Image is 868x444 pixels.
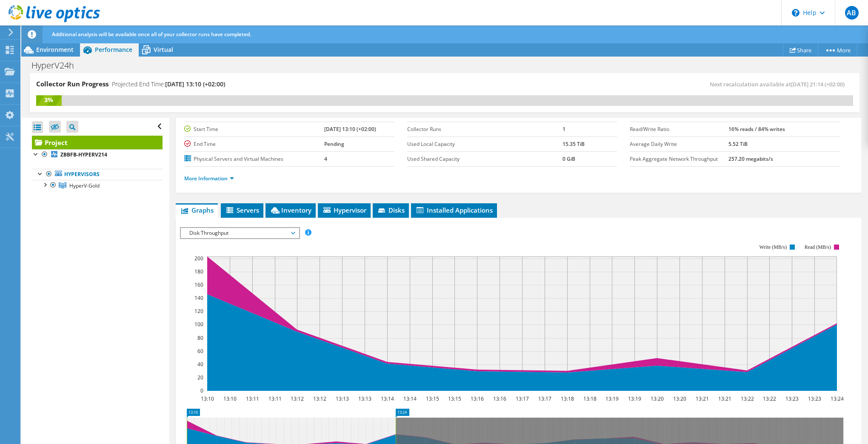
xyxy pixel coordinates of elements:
[538,395,551,402] text: 13:17
[268,395,282,402] text: 13:11
[562,125,565,133] b: 1
[194,294,203,302] text: 140
[200,387,203,394] text: 0
[32,149,163,160] a: ZBBFB-HYPERV214
[630,155,728,163] label: Peak Aggregate Network Throughput
[628,395,641,402] text: 13:19
[426,395,439,402] text: 13:15
[246,395,259,402] text: 13:11
[718,395,731,402] text: 13:21
[562,140,585,148] b: 15.35 TiB
[324,155,327,162] b: 4
[630,125,728,134] label: Read/Write Ratio
[415,206,493,214] span: Installed Applications
[403,395,417,402] text: 13:14
[197,347,203,355] text: 60
[805,244,831,250] text: Read (MB/s)
[184,140,324,148] label: End Time
[448,395,461,402] text: 13:15
[180,206,214,214] span: Graphs
[728,140,748,148] b: 5.52 TiB
[322,206,366,214] span: Hypervisor
[69,182,100,189] span: HyperV-Gold
[184,175,234,182] a: More Information
[792,9,799,17] svg: \n
[223,395,237,402] text: 13:10
[194,321,203,328] text: 100
[112,80,225,89] h4: Projected End Time:
[197,361,203,368] text: 40
[728,125,785,133] b: 16% reads / 84% writes
[32,180,163,191] a: HyperV-Gold
[184,125,324,134] label: Start Time
[313,395,326,402] text: 13:12
[197,334,203,342] text: 80
[785,395,799,402] text: 13:23
[336,395,349,402] text: 13:13
[741,395,754,402] text: 13:22
[194,307,203,315] text: 120
[561,395,574,402] text: 13:18
[605,395,619,402] text: 13:19
[831,395,844,402] text: 13:24
[783,43,818,57] a: Share
[407,140,562,148] label: Used Local Capacity
[194,268,203,275] text: 180
[184,155,324,163] label: Physical Servers and Virtual Machines
[516,395,529,402] text: 13:17
[165,80,225,88] span: [DATE] 13:10 (+02:00)
[651,395,664,402] text: 13:20
[673,395,686,402] text: 13:20
[324,140,344,148] b: Pending
[32,136,163,149] a: Project
[493,395,506,402] text: 13:16
[630,140,728,148] label: Average Daily Write
[197,374,203,381] text: 20
[36,46,74,54] span: Environment
[471,395,484,402] text: 13:16
[358,395,371,402] text: 13:13
[696,395,709,402] text: 13:21
[818,43,857,57] a: More
[407,125,562,134] label: Collector Runs
[28,61,87,70] h1: HyperV24h
[225,206,259,214] span: Servers
[270,206,311,214] span: Inventory
[845,6,859,20] span: AB
[808,395,821,402] text: 13:23
[95,46,132,54] span: Performance
[194,281,203,288] text: 160
[763,395,776,402] text: 13:22
[36,95,62,105] div: 3%
[52,31,251,38] span: Additional analysis will be available once all of your collector runs have completed.
[381,395,394,402] text: 13:14
[201,395,214,402] text: 13:10
[562,155,575,162] b: 0 GiB
[324,125,376,133] b: [DATE] 13:10 (+02:00)
[60,151,107,158] b: ZBBFB-HYPERV214
[759,244,787,250] text: Write (MB/s)
[583,395,597,402] text: 13:18
[407,155,562,163] label: Used Shared Capacity
[710,80,849,88] span: Next recalculation available at
[728,155,773,162] b: 257.20 megabits/s
[194,255,203,262] text: 200
[291,395,304,402] text: 13:12
[32,169,163,180] a: Hypervisors
[377,206,405,214] span: Disks
[154,46,173,54] span: Virtual
[185,228,294,238] span: Disk Throughput
[791,80,845,88] span: [DATE] 21:14 (+02:00)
